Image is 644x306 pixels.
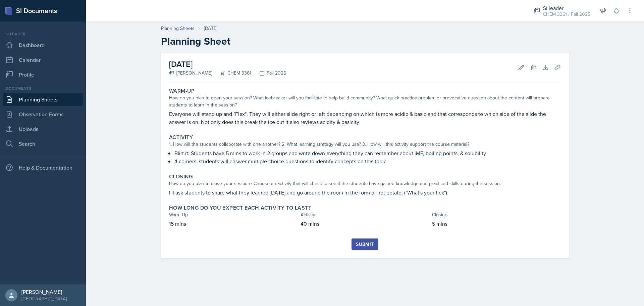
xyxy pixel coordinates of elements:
div: [PERSON_NAME] [21,289,67,295]
p: 4 corners: students will answer multiple choice questions to identify concepts on this topic [174,157,561,165]
p: Everyone will stand up and "Flex". They will either slide right or left depending on which is mor... [169,110,561,126]
div: Activity [301,211,429,218]
a: Planning Sheets [161,25,195,32]
p: 15 mins [169,220,298,228]
div: [DATE] [204,25,217,32]
div: Help & Documentation [3,161,83,174]
div: Documents [3,85,83,91]
div: CHEM 3361 / Fall 2025 [543,11,590,18]
button: Submit [352,238,378,250]
div: Si leader [3,31,83,37]
p: Blirt it: Students have 5 mins to work in 2 groups and write down everything they can remember ab... [174,149,561,157]
label: Warm-Up [169,88,195,94]
label: How long do you expect each activity to last? [169,205,311,211]
div: Warm-Up [169,211,298,218]
p: I'll ask students to share what they learned [DATE] and go around the room in the form of hot pot... [169,188,561,196]
h2: Planning Sheet [161,35,569,47]
div: CHEM 3361 [212,70,251,77]
p: 5 mins [432,220,561,228]
a: Search [3,137,83,150]
div: Closing [432,211,561,218]
p: 40 mins [301,220,429,228]
div: How do you plan to open your session? What icebreaker will you facilitate to help build community... [169,94,561,108]
div: How do you plan to close your session? Choose an activity that will check to see if the students ... [169,180,561,187]
a: Profile [3,68,83,81]
div: [GEOGRAPHIC_DATA] [21,295,67,302]
label: Activity [169,134,193,141]
a: Dashboard [3,38,83,52]
div: [PERSON_NAME] [169,70,212,77]
a: Planning Sheets [3,93,83,106]
div: 1. How will the students collaborate with one another? 2. What learning strategy will you use? 3.... [169,141,561,148]
div: Fall 2025 [251,70,286,77]
a: Calendar [3,53,83,67]
div: Submit [356,242,374,247]
a: Observation Forms [3,107,83,121]
a: Uploads [3,122,83,136]
label: Closing [169,173,193,180]
div: Si leader [543,4,590,12]
h2: [DATE] [169,58,286,70]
